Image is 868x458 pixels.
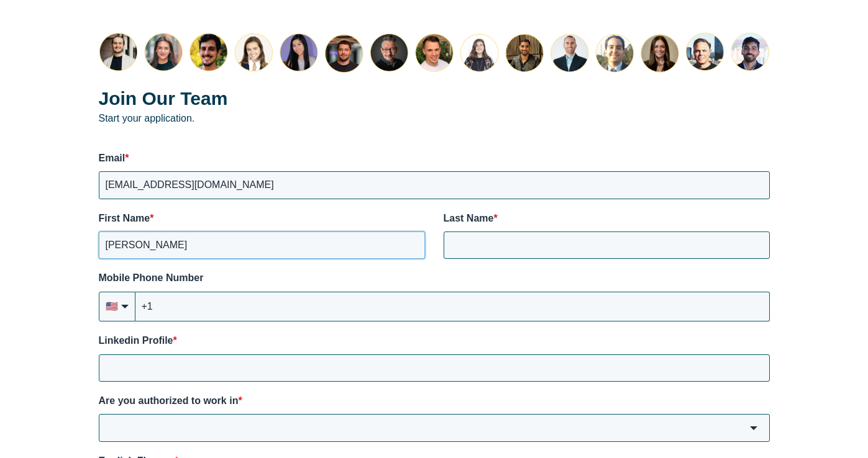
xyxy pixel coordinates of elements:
[99,335,173,346] span: Linkedin Profile
[99,395,239,406] span: Are you authorized to work in
[99,32,770,73] img: Join the Lean Layer team
[99,272,204,283] span: Mobile Phone Number
[99,86,770,125] p: Start your application.
[106,300,118,313] span: flag
[99,153,126,163] span: Email
[99,213,150,223] span: First Name
[444,213,494,223] span: Last Name
[99,88,228,109] strong: Join Our Team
